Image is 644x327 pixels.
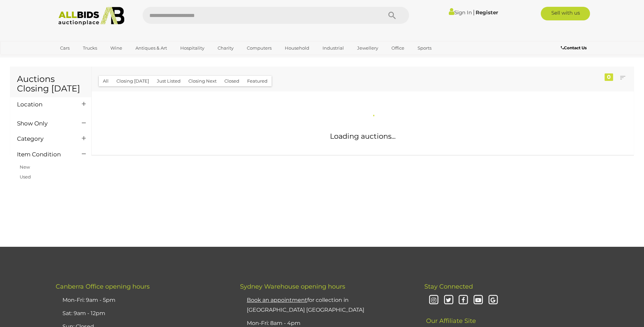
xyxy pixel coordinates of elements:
a: New [20,164,30,170]
img: Allbids.com.au [55,7,128,25]
a: Trucks [78,42,102,54]
a: [GEOGRAPHIC_DATA] [56,54,113,65]
h4: Item Condition [17,151,72,158]
a: Jewellery [353,42,383,54]
a: Sign In [449,9,472,16]
h4: Location [17,101,72,108]
a: Register [476,9,498,16]
h1: Auctions Closing [DATE] [17,74,85,93]
h4: Show Only [17,120,72,127]
span: Canberra Office opening hours [56,283,150,290]
button: Closed [220,76,243,86]
div: 0 [605,73,613,81]
a: Sell with us [541,7,590,20]
a: Book an appointmentfor collection in [GEOGRAPHIC_DATA] [GEOGRAPHIC_DATA] [247,297,364,313]
a: Contact Us [561,44,588,52]
span: Our Affiliate Site [424,307,476,325]
button: Closing Next [184,76,221,86]
h4: Category [17,136,72,142]
li: Mon-Fri: 9am - 5pm [61,294,223,307]
a: Charity [213,42,238,54]
span: Sydney Warehouse opening hours [240,283,345,290]
a: Used [20,174,31,179]
a: Cars [56,42,74,54]
li: Sat: 9am - 12pm [61,307,223,320]
button: Just Listed [153,76,185,86]
i: Twitter [443,294,455,306]
a: Hospitality [176,42,209,54]
i: Facebook [457,294,469,306]
a: Sports [413,42,436,54]
a: Antiques & Art [131,42,171,54]
i: Google [487,294,499,306]
span: | [473,8,475,16]
button: All [99,76,113,86]
a: Industrial [318,42,348,54]
a: Household [280,42,314,54]
u: Book an appointment [247,297,307,303]
i: Youtube [472,294,484,306]
a: Office [387,42,409,54]
button: Featured [243,76,272,86]
span: Loading auctions... [330,132,395,140]
a: Wine [106,42,127,54]
a: Computers [242,42,276,54]
button: Search [375,7,409,24]
button: Closing [DATE] [112,76,153,86]
span: Stay Connected [424,283,473,290]
b: Contact Us [561,45,587,50]
i: Instagram [428,294,440,306]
